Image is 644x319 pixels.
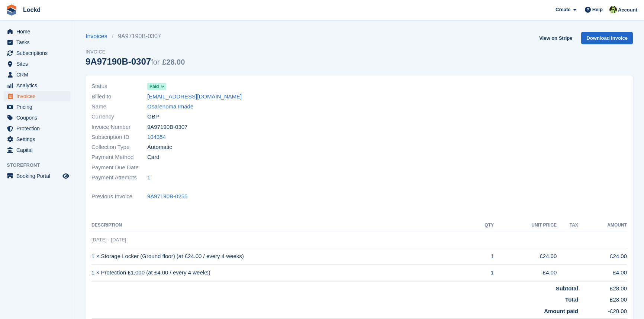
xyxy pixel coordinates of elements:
strong: Subtotal [556,285,578,292]
span: for [151,58,160,66]
td: 1 × Storage Locker (Ground floor) (at £24.00 / every 4 weeks) [91,248,471,265]
div: 9A97190B-0307 [86,56,185,66]
td: 1 [471,264,493,281]
span: Collection Type [91,143,147,152]
a: menu [4,102,70,112]
td: £24.00 [494,248,557,265]
strong: Amount paid [544,308,578,314]
span: Sites [16,59,61,69]
th: Tax [557,219,578,231]
td: -£28.00 [578,304,627,319]
span: 1 [147,173,150,182]
td: 1 × Protection £1,000 (at £4.00 / every 4 weeks) [91,264,471,281]
a: menu [4,91,70,101]
span: Billed to [91,92,147,101]
a: menu [4,69,70,80]
th: Description [91,219,471,231]
td: £4.00 [578,264,627,281]
span: Automatic [147,143,172,152]
span: Capital [16,145,61,155]
img: stora-icon-8386f47178a22dfd0bd8f6a31ec36ba5ce8667c1dd55bd0f319d3a0aa187defe.svg [6,4,17,16]
td: £4.00 [494,264,557,281]
span: Paid [149,83,159,90]
span: Invoices [16,91,61,101]
span: Protection [16,123,61,134]
span: Status [91,82,147,91]
span: Coupons [16,113,61,123]
span: Account [618,6,637,14]
span: CRM [16,69,61,80]
span: Booking Portal [16,171,61,181]
span: Name [91,102,147,111]
span: Invoice [86,48,185,56]
span: Card [147,153,160,162]
a: Lockd [20,4,44,16]
span: GBP [147,113,159,121]
span: Subscriptions [16,48,61,58]
a: menu [4,123,70,134]
td: £28.00 [578,293,627,304]
span: Storefront [7,162,74,169]
a: menu [4,80,70,91]
a: 104354 [147,133,166,141]
a: 9A97190B-0255 [147,192,187,201]
a: Osarenoma Imade [147,102,193,111]
td: 1 [471,248,493,265]
a: Download Invoice [581,32,633,44]
a: menu [4,26,70,37]
span: [DATE] - [DATE] [91,237,126,242]
a: menu [4,171,70,181]
a: menu [4,37,70,48]
span: Payment Attempts [91,173,147,182]
td: £24.00 [578,248,627,265]
span: Pricing [16,102,61,112]
nav: breadcrumbs [86,32,185,41]
span: 9A97190B-0307 [147,123,187,131]
a: menu [4,48,70,58]
strong: Total [565,296,578,303]
span: Home [16,26,61,37]
span: Subscription ID [91,133,147,141]
a: menu [4,145,70,155]
span: Help [592,6,603,13]
th: Amount [578,219,627,231]
span: £28.00 [162,58,185,66]
span: Currency [91,113,147,121]
span: Tasks [16,37,61,48]
span: Payment Due Date [91,163,147,172]
a: Preview store [61,172,70,180]
th: Unit Price [494,219,557,231]
span: Create [556,6,570,13]
span: Previous Invoice [91,192,147,201]
span: Settings [16,134,61,144]
span: Payment Method [91,153,147,162]
a: menu [4,59,70,69]
a: menu [4,134,70,144]
span: Invoice Number [91,123,147,131]
a: View on Stripe [536,32,575,44]
span: Analytics [16,80,61,91]
td: £28.00 [578,281,627,293]
a: [EMAIL_ADDRESS][DOMAIN_NAME] [147,92,242,101]
a: Invoices [86,32,112,41]
img: Jamie Budding [609,6,617,13]
a: Paid [147,82,166,91]
th: QTY [471,219,493,231]
a: menu [4,113,70,123]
